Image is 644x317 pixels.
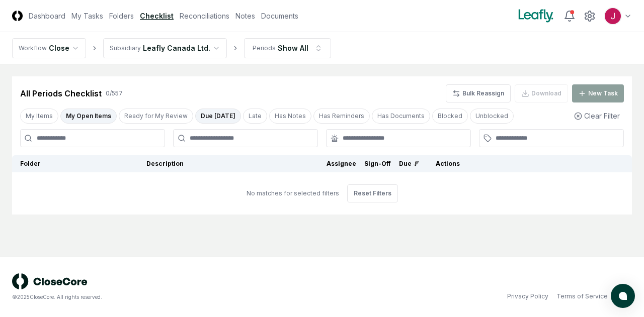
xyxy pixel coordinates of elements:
[605,8,621,24] img: ACg8ocJfBSitaon9c985KWe3swqK2kElzkAv-sHk65QWxGQz4ldowg=s96-c
[19,44,47,53] div: Workflow
[109,11,134,21] a: Folders
[269,109,311,124] button: Has Notes
[180,11,229,21] a: Reconciliations
[106,89,123,98] div: 0 / 557
[261,11,298,21] a: Documents
[12,273,88,289] img: logo
[360,155,395,172] th: Sign-Off
[446,84,511,102] button: Bulk Reassign
[243,109,267,124] button: Late
[140,11,174,21] a: Checklist
[278,43,308,53] div: Show All
[235,11,255,21] a: Notes
[142,155,323,172] th: Description
[20,109,58,124] button: My Items
[399,159,420,168] div: Due
[611,284,635,308] button: atlas-launcher
[570,107,624,125] button: Clear Filter
[516,8,555,24] img: Leafly logo
[253,44,276,53] div: Periods
[195,109,241,124] button: Due Today
[12,155,142,172] th: Folder
[347,184,398,202] button: Reset Filters
[29,11,65,21] a: Dashboard
[247,189,339,198] div: No matches for selected filters
[323,155,360,172] th: Assignee
[372,109,430,124] button: Has Documents
[12,38,331,58] nav: breadcrumb
[12,293,322,301] div: © 2025 CloseCore. All rights reserved.
[71,11,103,21] a: My Tasks
[432,109,468,124] button: Blocked
[20,87,102,99] div: All Periods Checklist
[507,292,548,301] a: Privacy Policy
[60,109,117,124] button: My Open Items
[110,44,141,53] div: Subsidiary
[313,109,370,124] button: Has Reminders
[428,159,624,168] div: Actions
[556,292,608,301] a: Terms of Service
[12,11,23,21] img: Logo
[244,38,331,58] button: PeriodsShow All
[119,109,193,124] button: Ready for My Review
[470,109,514,124] button: Unblocked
